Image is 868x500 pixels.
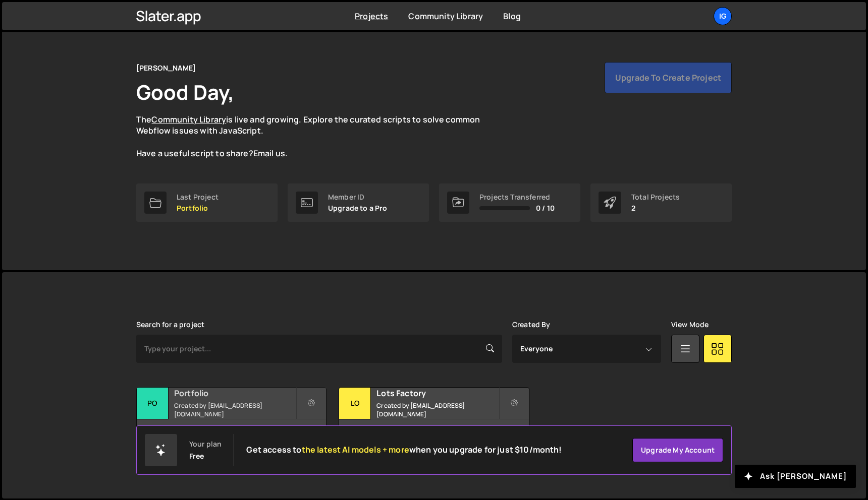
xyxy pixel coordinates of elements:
div: Free [189,452,204,460]
p: Portfolio [177,204,219,212]
h2: Get access to when you upgrade for just $10/month! [246,445,562,455]
span: the latest AI models + more [302,444,409,455]
h2: Lots Factory [376,388,498,399]
input: Type your project... [136,335,502,363]
div: Total Projects [631,193,680,201]
h2: Portfolio [174,388,296,399]
div: Lo [339,388,371,419]
a: Community Library [408,11,483,22]
a: Lo Lots Factory Created by [EMAIL_ADDRESS][DOMAIN_NAME] 11 pages, last updated by [DATE] [339,387,529,450]
div: Your plan [189,440,222,448]
span: 0 / 10 [536,204,555,212]
h1: Good Day, [136,78,234,106]
a: Ig [714,7,732,25]
label: Search for a project [136,321,204,329]
div: Po [137,388,169,419]
a: Upgrade my account [632,438,723,462]
small: Created by [EMAIL_ADDRESS][DOMAIN_NAME] [174,401,296,418]
p: Upgrade to a Pro [328,204,388,212]
p: 2 [631,204,680,212]
a: Po Portfolio Created by [EMAIL_ADDRESS][DOMAIN_NAME] 12 pages, last updated by about [DATE] [136,387,327,450]
p: The is live and growing. Explore the curated scripts to solve common Webflow issues with JavaScri... [136,114,500,159]
a: Community Library [151,114,226,125]
label: Created By [512,321,551,329]
button: Ask [PERSON_NAME] [735,465,856,488]
a: Projects [355,11,388,22]
a: Blog [503,11,521,22]
a: Last Project Portfolio [136,183,278,222]
div: Projects Transferred [479,193,555,201]
div: 11 pages, last updated by [DATE] [339,419,528,450]
div: 12 pages, last updated by about [DATE] [137,419,326,450]
div: [PERSON_NAME] [136,62,196,74]
small: Created by [EMAIL_ADDRESS][DOMAIN_NAME] [376,401,498,418]
div: Member ID [328,193,388,201]
a: Email us [253,148,285,159]
div: Last Project [177,193,219,201]
label: View Mode [671,321,709,329]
